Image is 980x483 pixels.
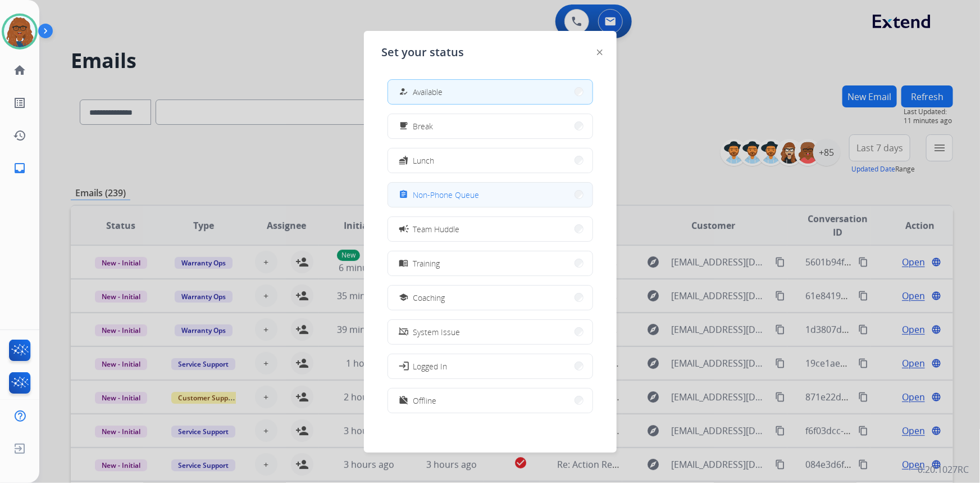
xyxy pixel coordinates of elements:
button: Non-Phone Queue [388,183,592,207]
mat-icon: phonelink_off [399,327,408,337]
mat-icon: campaign [398,223,409,234]
span: Break [413,120,434,132]
span: Available [413,86,443,98]
mat-icon: free_breakfast [399,121,408,131]
button: Training [388,251,592,276]
span: Non-Phone Queue [413,189,480,201]
span: Coaching [413,292,445,304]
p: 0.20.1027RC [918,463,969,476]
mat-icon: school [399,293,408,303]
button: Offline [388,389,592,413]
button: System Issue [388,320,592,344]
img: close-button [597,49,603,55]
span: Offline [413,395,437,407]
button: Lunch [388,148,592,173]
mat-icon: login [398,360,409,372]
span: Training [413,258,440,269]
mat-icon: work_off [399,396,408,405]
span: System Issue [413,326,461,338]
mat-icon: fastfood [399,156,408,165]
button: Team Huddle [388,217,592,241]
button: Coaching [388,286,592,310]
span: Team Huddle [413,223,460,235]
mat-icon: home [13,64,26,77]
img: avatar [4,16,35,47]
button: Logged In [388,354,592,378]
mat-icon: list_alt [13,96,26,110]
span: Lunch [413,155,435,166]
mat-icon: inbox [13,161,26,175]
button: Available [388,80,592,104]
mat-icon: menu_book [399,259,408,268]
mat-icon: history [13,129,26,142]
span: Set your status [382,44,464,60]
mat-icon: assignment [399,190,408,200]
mat-icon: how_to_reg [399,87,408,97]
span: Logged In [413,360,448,372]
button: Break [388,114,592,138]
